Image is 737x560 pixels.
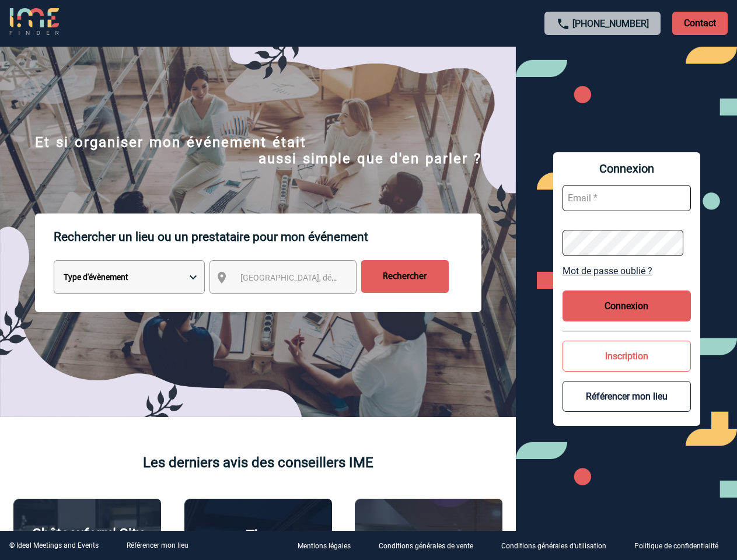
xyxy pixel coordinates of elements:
p: Agence 2ISD [389,528,469,545]
a: Référencer mon lieu [127,541,188,549]
button: Inscription [563,341,691,372]
div: © Ideal Meetings and Events [9,541,99,549]
a: Conditions générales d'utilisation [492,540,625,551]
p: Rechercher un lieu ou un prestataire pour mon événement [54,213,481,260]
p: Contact [672,12,728,35]
p: The [GEOGRAPHIC_DATA] [191,527,326,560]
span: [GEOGRAPHIC_DATA], département, région... [240,273,403,282]
img: call-24-px.png [556,17,570,31]
p: Conditions générales d'utilisation [501,542,606,551]
a: Mentions légales [288,540,369,551]
a: Politique de confidentialité [625,540,737,551]
p: Conditions générales de vente [379,542,473,551]
p: Mentions légales [298,542,351,551]
p: Politique de confidentialité [634,542,718,551]
p: Châteauform' City [GEOGRAPHIC_DATA] [20,526,155,558]
input: Rechercher [361,260,449,293]
button: Connexion [563,290,691,321]
a: Conditions générales de vente [369,540,492,551]
a: [PHONE_NUMBER] [572,18,649,29]
button: Référencer mon lieu [563,381,691,412]
span: Connexion [563,162,691,176]
input: Email * [563,185,691,211]
a: Mot de passe oublié ? [563,265,691,276]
